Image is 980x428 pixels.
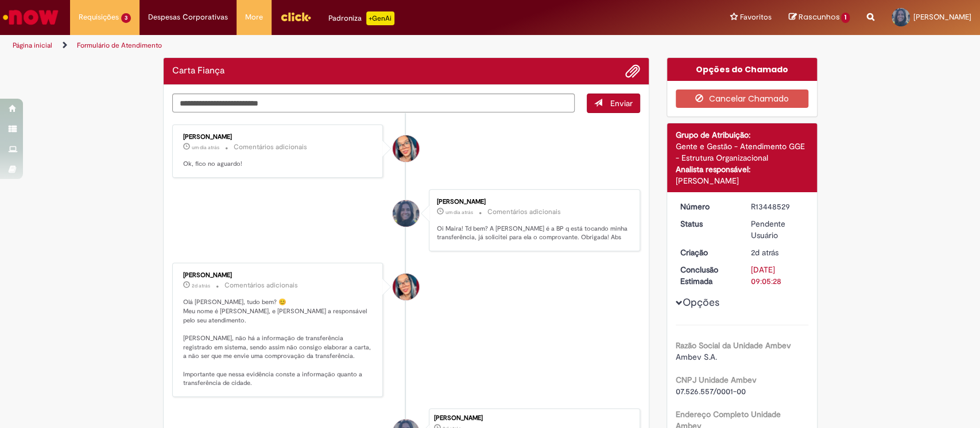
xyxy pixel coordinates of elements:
div: [PERSON_NAME] [437,199,628,205]
span: 2d atrás [751,247,778,258]
a: Rascunhos [788,12,850,23]
time: 27/08/2025 10:47:11 [192,144,219,151]
span: um dia atrás [192,144,219,151]
div: Analista responsável: [676,164,808,175]
dt: Conclusão Estimada [672,264,742,287]
img: click_logo_yellow_360x200.png [280,8,311,25]
dt: Status [672,218,742,229]
p: Ok, fico no aguardo! [183,159,374,169]
small: Comentários adicionais [224,281,298,290]
span: 07.526.557/0001-00 [676,386,746,396]
img: ServiceNow [1,6,60,29]
b: Razão Social da Unidade Ambev [676,340,791,351]
dt: Criação [672,247,742,258]
p: Olá [PERSON_NAME], tudo bem? 😊 Meu nome é [PERSON_NAME], e [PERSON_NAME] a responsável pelo seu a... [183,298,374,388]
small: Comentários adicionais [487,207,561,217]
span: Ambev S.A. [676,352,717,362]
span: 1 [841,13,850,23]
button: Enviar [587,94,640,113]
p: +GenAi [366,11,394,25]
span: Favoritos [739,11,771,23]
time: 26/08/2025 15:41:39 [192,282,210,289]
p: Oi Maira! Td bem? A [PERSON_NAME] é a BP q está tocando minha transferência, já solicitei para el... [437,224,628,242]
dt: Número [672,201,742,212]
span: More [245,11,263,23]
div: [PERSON_NAME] [183,134,374,141]
ul: Trilhas de página [9,35,645,56]
span: Requisições [79,11,119,23]
div: Pendente Usuário [751,218,804,241]
span: Rascunhos [798,11,839,22]
div: [PERSON_NAME] [434,415,634,422]
a: Formulário de Atendimento [77,41,162,50]
div: R13448529 [751,201,804,212]
button: Adicionar anexos [625,64,640,79]
a: Página inicial [13,41,52,50]
b: CNPJ Unidade Ambev [676,375,757,385]
div: Maira Priscila Da Silva Arnaldo [393,274,419,300]
div: [PERSON_NAME] [676,175,808,186]
span: Despesas Corporativas [148,11,228,23]
div: Julia Silveira Waise [393,200,419,227]
h2: Carta Fiança Histórico de tíquete [172,66,224,76]
small: Comentários adicionais [234,142,307,152]
span: um dia atrás [446,209,473,216]
span: 3 [121,13,131,23]
div: Grupo de Atribuição: [676,129,808,141]
div: Gente e Gestão - Atendimento GGE - Estrutura Organizacional [676,141,808,164]
textarea: Digite sua mensagem aqui... [172,94,575,113]
div: Opções do Chamado [667,58,817,81]
div: [DATE] 09:05:28 [751,264,804,287]
time: 27/08/2025 10:37:46 [446,209,473,216]
span: [PERSON_NAME] [913,12,971,22]
span: 2d atrás [192,282,210,289]
div: Padroniza [328,11,394,25]
div: 26/08/2025 14:09:18 [751,247,804,258]
time: 26/08/2025 14:09:18 [751,247,778,258]
div: Maira Priscila Da Silva Arnaldo [393,135,419,162]
div: [PERSON_NAME] [183,272,374,279]
span: Enviar [610,98,633,108]
button: Cancelar Chamado [676,90,808,108]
